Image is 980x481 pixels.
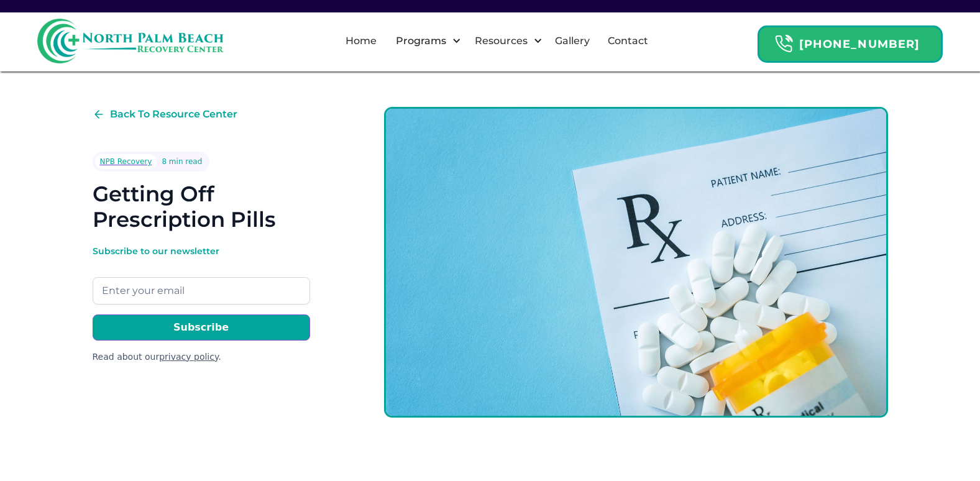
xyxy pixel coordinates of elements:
[110,107,237,122] div: Back To Resource Center
[93,314,310,341] input: Subscribe
[547,21,597,61] a: Gallery
[162,155,202,168] div: 8 min read
[93,350,310,364] div: Read about our .
[93,181,344,232] h1: Getting Off Prescription Pills
[93,245,310,257] div: Subscribe to our newsletter
[799,37,920,51] strong: [PHONE_NUMBER]
[159,352,218,362] a: privacy policy
[93,277,310,305] input: Enter your email
[472,34,531,48] div: Resources
[774,34,793,53] img: Header Calendar Icons
[393,34,449,48] div: Programs
[95,154,157,169] a: NPB Recovery
[600,21,656,61] a: Contact
[100,155,152,168] div: NPB Recovery
[93,107,237,122] a: Back To Resource Center
[338,21,384,61] a: Home
[758,19,943,63] a: Header Calendar Icons[PHONE_NUMBER]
